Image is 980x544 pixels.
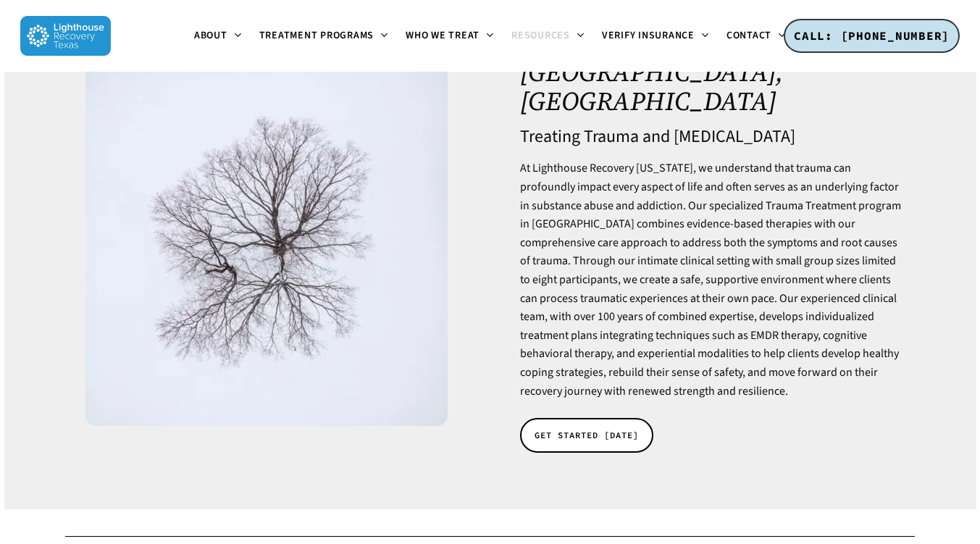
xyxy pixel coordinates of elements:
img: aerial view over the lonely bare tree in the snowy field in winter time. [85,64,448,426]
a: Contact [718,30,795,42]
h4: Treating Trauma and [MEDICAL_DATA] [520,127,906,146]
a: Treatment Programs [251,30,398,42]
a: About [185,30,251,42]
p: At Lighthouse Recovery [US_STATE], we understand that trauma can profoundly impact every aspect o... [520,159,906,401]
a: Who We Treat [397,30,503,42]
span: Treatment Programs [259,28,374,43]
h1: Trauma Treatment in [GEOGRAPHIC_DATA], [GEOGRAPHIC_DATA] [520,30,906,116]
span: Who We Treat [406,28,479,43]
span: CALL: [PHONE_NUMBER] [794,28,950,43]
span: Contact [726,28,771,43]
img: Lighthouse Recovery Texas [20,16,111,56]
a: CALL: [PHONE_NUMBER] [784,19,960,54]
a: Resources [503,30,593,42]
a: GET STARTED [DATE] [520,418,653,453]
span: GET STARTED [DATE] [535,428,639,443]
span: Verify Insurance [602,28,695,43]
a: Verify Insurance [593,30,718,42]
span: About [194,28,227,43]
span: Resources [511,28,570,43]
